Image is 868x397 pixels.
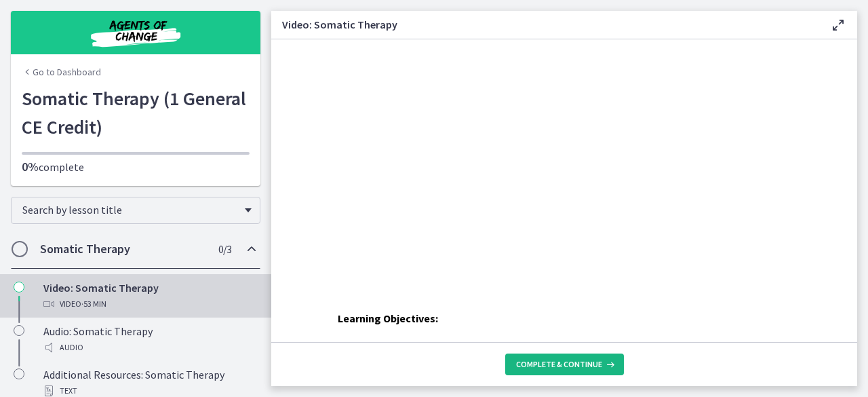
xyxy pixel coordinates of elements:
[81,296,106,312] span: · 53 min
[365,337,791,386] li: Students will be able to explain how Somatic Therapy techniques can be integrated with other ther...
[43,296,255,312] div: Video
[22,203,238,216] span: Search by lesson title
[516,359,602,370] span: Complete & continue
[43,323,255,356] div: Audio: Somatic Therapy
[22,84,250,141] h1: Somatic Therapy (1 General CE Credit)
[22,65,101,79] a: Go to Dashboard
[282,16,808,33] h3: Video: Somatic Therapy
[22,159,250,175] p: complete
[43,339,255,356] div: Audio
[338,311,438,325] span: Learning Objectives:
[43,280,255,312] div: Video: Somatic Therapy
[218,241,231,257] span: 0 / 3
[54,16,217,49] img: Agents of Change
[505,354,624,375] button: Complete & continue
[22,159,39,174] span: 0%
[40,241,205,257] h2: Somatic Therapy
[365,339,547,352] strong: Explain Somatic Therapy Techniques:
[11,197,260,224] div: Search by lesson title
[271,39,857,279] iframe: Video Lesson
